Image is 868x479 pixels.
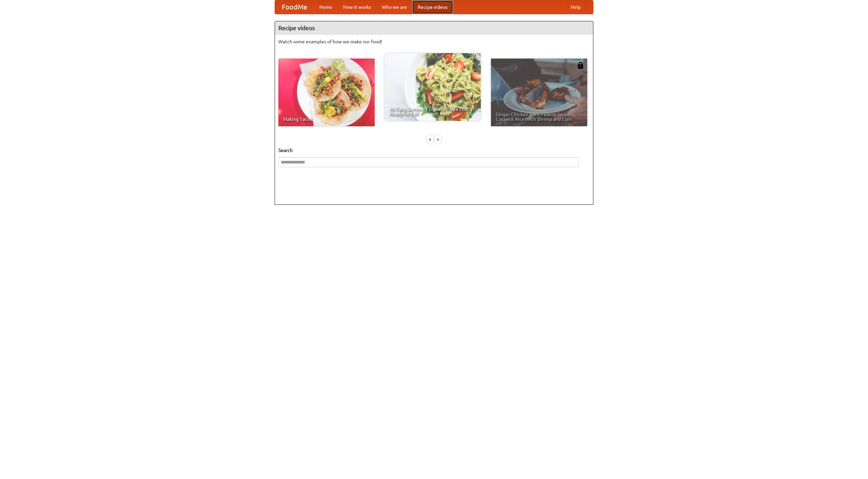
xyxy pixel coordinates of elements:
span: An Easy, Summery Tomato Pasta That's Ready for Fall [389,107,476,116]
p: Watch some examples of how we make our food! [278,38,590,45]
h5: Search [278,147,590,154]
h4: Recipe videos [275,21,593,35]
span: Making Tacos [283,117,370,122]
a: How it works [338,0,376,14]
div: » [435,135,441,144]
a: FoodMe [275,0,314,14]
a: Home [314,0,338,14]
a: Recipe videos [412,0,453,14]
img: 483408.png [577,62,584,69]
a: Help [565,0,586,14]
a: Who we are [376,0,412,14]
a: An Easy, Summery Tomato Pasta That's Ready for Fall [384,53,481,121]
a: Making Tacos [278,59,375,126]
div: « [427,135,433,144]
